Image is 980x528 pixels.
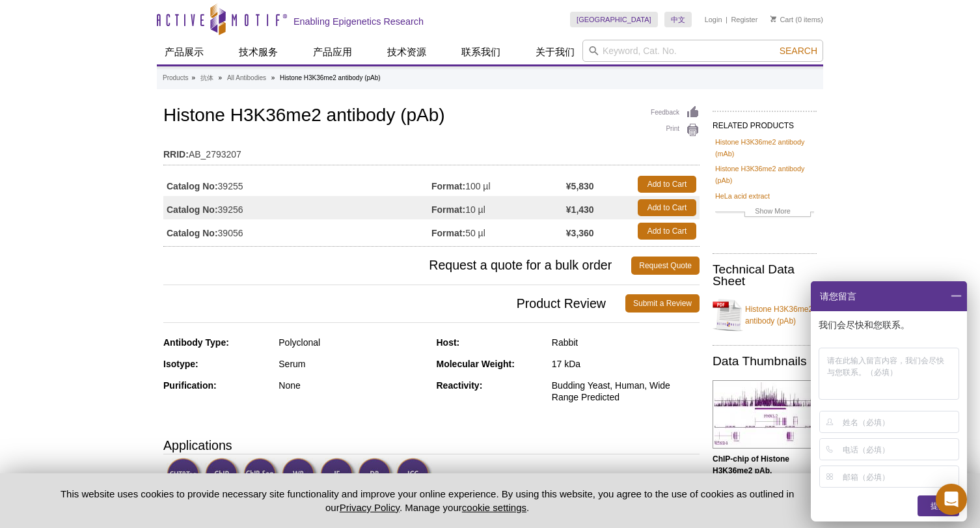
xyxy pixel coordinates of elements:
td: 39255 [163,173,431,196]
span: Request a quote for a bulk order [163,257,631,275]
strong: Catalog No: [167,227,218,239]
a: Login [705,15,722,24]
li: (0 items) [770,12,823,27]
a: Cart [770,15,793,24]
a: 中文 [664,12,692,27]
img: Immunocytochemistry Validated [396,458,432,493]
p: (Click image to enlarge and see details.) [713,453,817,500]
a: Histone H3K36me2 antibody (mAb) [715,136,814,160]
h2: Enabling Epigenetics Research [293,16,424,27]
strong: Format: [431,204,465,215]
img: Dot Blot Validated [358,458,394,493]
span: 请您留言 [819,281,856,311]
img: Immunofluorescence Validated [320,458,356,493]
strong: RRID: [163,148,189,160]
a: 抗体 [200,72,213,84]
h2: Technical Data Sheet [713,264,817,287]
input: 姓名（必填） [843,411,957,432]
strong: Catalog No: [167,180,218,192]
a: All Antibodies [227,72,266,84]
h2: RELATED PRODUCTS [713,111,817,134]
img: Your Cart [770,16,776,22]
a: [GEOGRAPHIC_DATA] [570,12,658,27]
button: Search [776,45,821,57]
li: | [726,12,728,27]
strong: Molecular Weight: [437,359,515,369]
a: Print [651,123,700,137]
td: 50 µl [431,219,566,243]
strong: Reactivity: [437,380,483,391]
h1: Histone H3K36me2 antibody (pAb) [163,105,700,128]
div: 提交 [918,495,959,516]
li: » [271,74,275,81]
a: Request Quote [631,257,700,275]
p: This website uses cookies to provide necessary site functionality and improve your online experie... [38,487,817,514]
li: » [191,74,195,81]
a: Feedback [651,105,700,120]
p: 我们会尽快和您联系。 [819,319,962,331]
a: 关于我们 [528,40,582,64]
a: 产品展示 [157,40,211,64]
a: Add to Cart [638,176,696,193]
span: Search [780,46,817,56]
button: cookie settings [462,502,526,513]
strong: Purification: [163,380,217,391]
a: 技术资源 [379,40,434,64]
a: 产品应用 [305,40,360,64]
img: Histone H3K36me2 antibody (pAb) tested by ChIP-chip. [713,380,834,449]
a: 联系我们 [454,40,508,64]
h2: Data Thumbnails [713,355,817,367]
b: ChIP-chip of Histone H3K36me2 pAb. [713,454,789,475]
td: 39056 [163,219,431,243]
a: Show More [715,205,814,220]
div: Rabbit [552,337,700,348]
div: Open Intercom Messenger [936,484,967,515]
div: Polyclonal [279,337,426,348]
strong: Format: [431,227,465,239]
strong: ¥1,430 [566,204,594,215]
img: CUT&Tag Validated [167,458,202,493]
img: Western Blot Validated [282,458,318,493]
div: Serum [279,358,426,370]
strong: Host: [437,337,460,348]
td: AB_2793207 [163,141,700,161]
strong: Catalog No: [167,204,218,215]
strong: ¥3,360 [566,227,594,239]
strong: Isotype: [163,359,198,369]
a: Products [163,72,188,84]
a: Submit a Review [625,294,700,313]
span: Product Review [163,294,625,313]
div: Budding Yeast, Human, Wide Range Predicted [552,380,700,403]
li: » [219,74,223,81]
a: Privacy Policy [340,502,400,513]
strong: ¥5,830 [566,180,594,192]
input: 邮箱（必填） [843,466,957,487]
strong: Format: [431,180,465,192]
div: 17 kDa [552,358,700,370]
a: HeLa acid extract [715,190,770,202]
td: 100 µl [431,173,566,196]
input: 电话（必填） [843,439,957,460]
a: 技术服务 [231,40,286,64]
td: 10 µl [431,196,566,219]
a: Register [731,15,757,24]
input: Keyword, Cat. No. [582,40,823,62]
a: Add to Cart [638,223,696,240]
img: ChIP-Seq Validated [243,458,279,493]
a: Histone H3K36me2 antibody (pAb) [713,296,817,335]
h3: Applications [163,436,700,455]
a: Add to Cart [638,199,696,216]
td: 39256 [163,196,431,219]
a: Histone H3K36me2 antibody (pAb) [715,163,814,186]
strong: Antibody Type: [163,337,229,348]
li: Histone H3K36me2 antibody (pAb) [280,74,381,81]
img: ChIP Validated [205,458,241,493]
div: None [279,380,426,391]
